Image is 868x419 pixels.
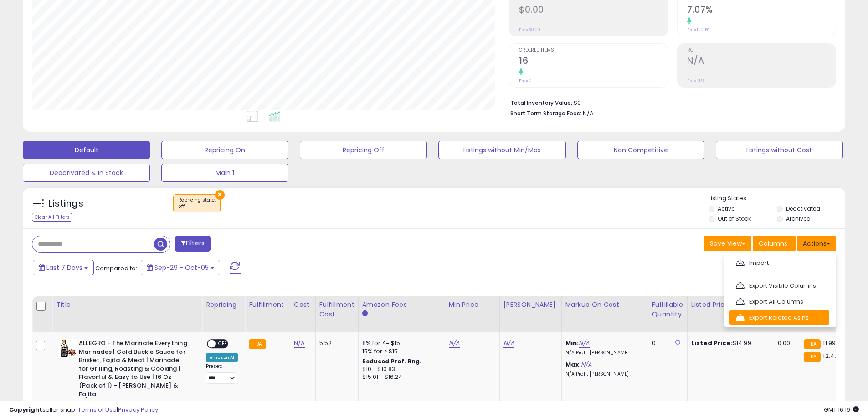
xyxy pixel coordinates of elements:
div: Repricing [206,300,241,310]
span: Ordered Items [519,48,668,53]
label: Active [718,205,734,212]
div: 5.52 [319,339,351,347]
a: N/A [581,360,592,369]
a: Export All Columns [729,295,829,309]
span: Sep-29 - Oct-05 [154,263,209,272]
small: Amazon Fees. [362,310,368,318]
p: N/A Profit [PERSON_NAME] [565,350,641,356]
button: Last 7 Days [33,260,94,275]
label: Deactivated [786,205,820,212]
span: Last 7 Days [46,263,82,272]
div: [PERSON_NAME] [503,300,558,310]
div: Fulfillment [249,300,286,310]
button: Main 1 [161,164,288,182]
h5: Listings [48,197,83,210]
a: Terms of Use [78,405,117,414]
a: Export Visible Columns [729,279,829,293]
b: Short Term Storage Fees: [510,109,581,117]
button: Listings without Min/Max [438,141,565,159]
span: 11.99 [823,339,836,347]
b: Listed Price: [691,339,733,347]
div: Amazon Fees [362,300,441,310]
button: Repricing On [161,141,288,159]
span: 12.47 [823,352,837,360]
div: Markup on Cost [565,300,644,310]
div: Fulfillable Quantity [652,300,683,319]
div: 8% for <= $15 [362,339,438,347]
small: Prev: 0 [519,78,532,83]
b: ALLEGRO - The Marinate Everything Marinades | Gold Buckle Sauce for Brisket, Fajita & Meat | Mari... [79,339,190,401]
li: $0 [510,97,829,108]
h2: N/A [687,56,836,68]
b: Max: [565,360,581,369]
small: Prev: N/A [687,78,705,83]
button: × [215,190,225,200]
div: $14.99 [691,339,767,347]
small: FBA [804,339,821,349]
img: 413g3ec2OjL._SL40_.jpg [58,339,77,357]
p: N/A Profit [PERSON_NAME] [565,371,641,378]
span: N/A [583,109,594,118]
a: N/A [449,339,460,348]
b: Min: [565,339,579,347]
div: Preset: [206,363,238,384]
span: OFF [216,340,230,348]
div: Title [56,300,198,310]
div: Listed Price [691,300,770,310]
small: Prev: 0.00% [687,27,709,32]
button: Actions [797,236,836,251]
p: Listing States: [709,194,845,203]
div: $15.01 - $16.24 [362,373,438,381]
b: Reduced Prof. Rng. [362,357,422,365]
button: Save View [704,236,751,251]
button: Filters [175,236,211,252]
a: Privacy Policy [118,405,158,414]
span: Compared to: [95,264,137,273]
button: Listings without Cost [716,141,843,159]
h2: 16 [519,56,668,68]
th: The percentage added to the cost of goods (COGS) that forms the calculator for Min & Max prices. [561,296,648,332]
a: N/A [503,339,514,348]
small: FBA [249,339,266,349]
strong: Copyright [9,405,42,414]
button: Deactivated & In Stock [23,164,150,182]
div: Amazon AI [206,353,238,362]
label: Out of Stock [718,215,751,222]
small: Prev: $0.00 [519,27,540,32]
span: Columns [759,239,787,248]
a: Export Related Asins [729,310,829,325]
div: Min Price [449,300,496,310]
div: 15% for > $15 [362,347,438,356]
div: seller snap | | [9,406,158,414]
button: Non Competitive [577,141,704,159]
label: Archived [786,215,811,222]
b: Total Inventory Value: [510,99,572,107]
small: FBA [804,352,821,362]
a: N/A [579,339,590,348]
div: Cost [294,300,312,310]
h2: 7.07% [687,5,836,17]
h2: $0.00 [519,5,668,17]
button: Default [23,141,150,159]
div: off [178,203,216,210]
button: Sep-29 - Oct-05 [141,260,220,275]
div: Fulfillment Cost [319,300,354,319]
span: Repricing state : [178,197,216,210]
div: 0 [652,339,680,347]
button: Columns [753,236,796,251]
span: ROI [687,48,836,53]
button: Repricing Off [300,141,427,159]
a: Import [729,256,829,270]
span: 2025-10-13 16:19 GMT [824,405,859,414]
div: 0.00 [778,339,793,347]
div: $10 - $10.83 [362,366,438,373]
a: N/A [294,339,305,348]
div: Clear All Filters [32,213,72,222]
